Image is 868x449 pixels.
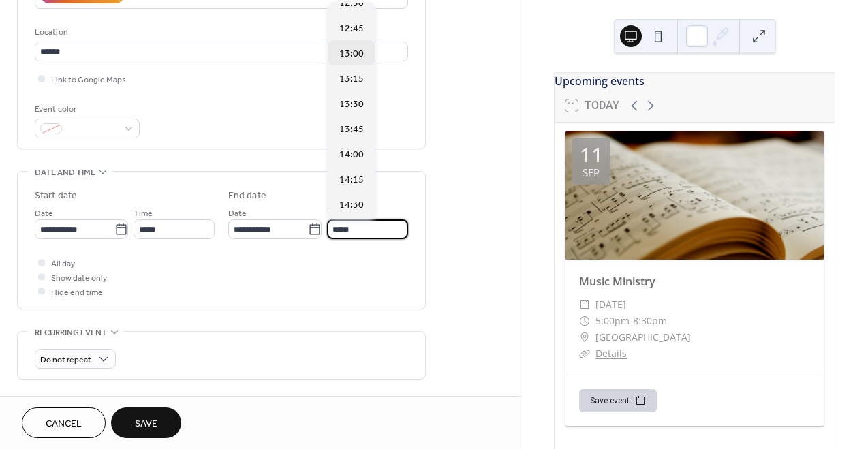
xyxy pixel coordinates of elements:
div: Location [35,25,405,40]
div: ​ [579,296,590,313]
span: Date and time [35,166,95,180]
div: 11 [580,144,603,165]
span: 8:30pm [633,313,667,329]
div: ​ [579,345,590,362]
a: Details [595,347,627,360]
span: 5:00pm [595,313,630,329]
span: Do not repeat [40,352,91,368]
span: 12:45 [339,22,364,36]
span: Time [134,206,153,221]
div: Upcoming events [555,73,835,89]
span: 13:00 [339,47,364,61]
span: Save [135,417,157,431]
span: Link to Google Maps [51,73,126,87]
button: Save event [579,389,657,412]
span: 13:15 [339,72,364,87]
span: [GEOGRAPHIC_DATA] [595,329,691,345]
span: Hide end time [51,285,103,300]
span: Date [228,206,247,221]
span: Time [327,206,346,221]
span: 13:30 [339,97,364,112]
div: End date [228,189,266,203]
span: Date [35,206,53,221]
div: ​ [579,329,590,345]
span: [DATE] [595,296,626,313]
span: 13:45 [339,123,364,137]
span: Show date only [51,271,107,285]
span: 14:30 [339,198,364,213]
span: - [630,313,633,329]
span: 14:15 [339,173,364,187]
span: All day [51,257,75,271]
div: Sep [583,168,600,178]
button: Cancel [22,407,106,438]
span: Cancel [46,417,82,431]
a: Music Ministry [579,274,655,289]
button: Save [111,407,181,438]
span: 14:00 [339,148,364,162]
span: Recurring event [35,326,107,340]
div: Start date [35,189,77,203]
div: ​ [579,313,590,329]
div: Event color [35,102,137,117]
